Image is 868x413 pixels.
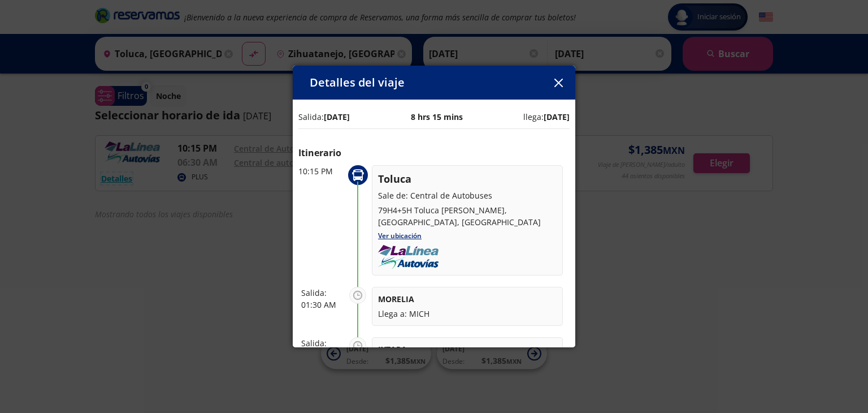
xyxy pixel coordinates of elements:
a: Ver ubicación [378,231,422,240]
p: Salida: [301,287,344,299]
p: Itinerario [298,146,570,160]
b: [DATE] [324,111,350,122]
b: [DATE] [544,111,570,122]
p: Toluca [378,171,557,187]
p: 8 hrs 15 mins [411,111,463,123]
p: MORELIA [378,293,557,305]
p: IXTAPA [378,343,557,355]
p: llega: [523,111,570,123]
p: Salida: [301,337,344,349]
p: Llega a: MICH [378,308,557,320]
img: uploads_2F1614736493101-lrc074r4ha-fd05130f9173fefc76d4804dc3e1a941_2Fautovias-la-linea.png [378,245,439,269]
p: Detalles del viaje [310,74,405,91]
p: 01:30 AM [301,299,344,311]
p: 79H4+5H Toluca [PERSON_NAME], [GEOGRAPHIC_DATA], [GEOGRAPHIC_DATA] [378,204,557,228]
p: Sale de: Central de Autobuses [378,190,557,201]
p: 10:15 PM [298,165,344,177]
p: Salida: [298,111,350,123]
